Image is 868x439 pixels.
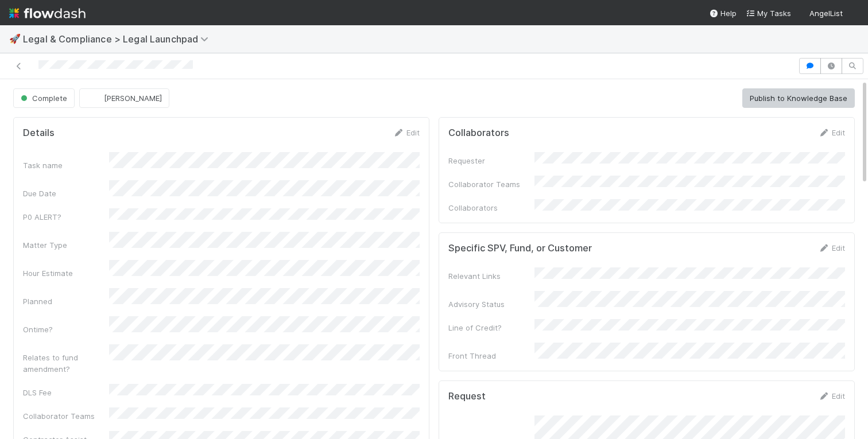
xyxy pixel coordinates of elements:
a: My Tasks [746,7,791,19]
div: Collaborator Teams [448,178,534,190]
h5: Collaborators [448,127,509,139]
span: AngelList [809,9,843,18]
a: Edit [818,128,845,137]
div: Relates to fund amendment? [23,352,109,375]
span: Legal & Compliance > Legal Launchpad [23,33,214,45]
a: Edit [393,128,420,137]
div: Collaborator Teams [23,410,109,422]
h5: Details [23,127,55,139]
img: logo-inverted-e16ddd16eac7371096b0.svg [9,3,86,23]
div: Task name [23,160,109,171]
span: Complete [18,94,67,103]
a: Edit [818,391,845,401]
a: Edit [818,243,845,252]
h5: Request [448,391,486,402]
div: Due Date [23,188,109,199]
div: Advisory Status [448,298,534,310]
button: Publish to Knowledge Base [742,88,855,108]
span: 🚀 [9,34,21,44]
div: Ontime? [23,324,109,335]
div: Help [709,7,737,19]
button: Complete [13,88,75,108]
div: Requester [448,155,534,166]
div: P0 ALERT? [23,211,109,223]
div: Line of Credit? [448,322,534,333]
div: Relevant Links [448,270,534,282]
div: Front Thread [448,350,534,362]
img: avatar_784ea27d-2d59-4749-b480-57d513651deb.png [847,8,859,20]
div: Hour Estimate [23,267,109,279]
h5: Specific SPV, Fund, or Customer [448,243,592,254]
div: Matter Type [23,239,109,251]
div: DLS Fee [23,387,109,398]
span: My Tasks [746,9,791,18]
div: Planned [23,296,109,307]
div: Collaborators [448,202,534,213]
